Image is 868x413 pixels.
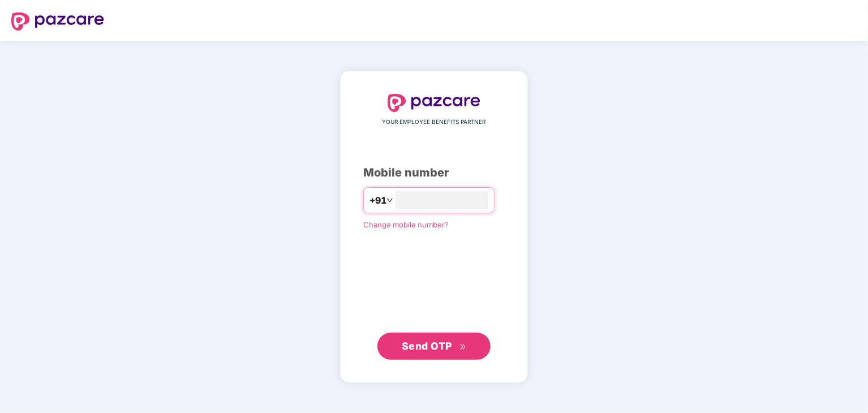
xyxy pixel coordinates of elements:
[363,164,505,182] div: Mobile number
[459,343,467,351] span: double-right
[388,94,480,112] img: logo
[11,12,104,31] img: logo
[383,118,486,127] span: YOUR EMPLOYEE BENEFITS PARTNER
[369,193,386,208] span: +91
[377,333,491,360] button: Send OTPdouble-right
[402,340,452,352] span: Send OTP
[386,197,393,204] span: down
[363,220,449,229] a: Change mobile number?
